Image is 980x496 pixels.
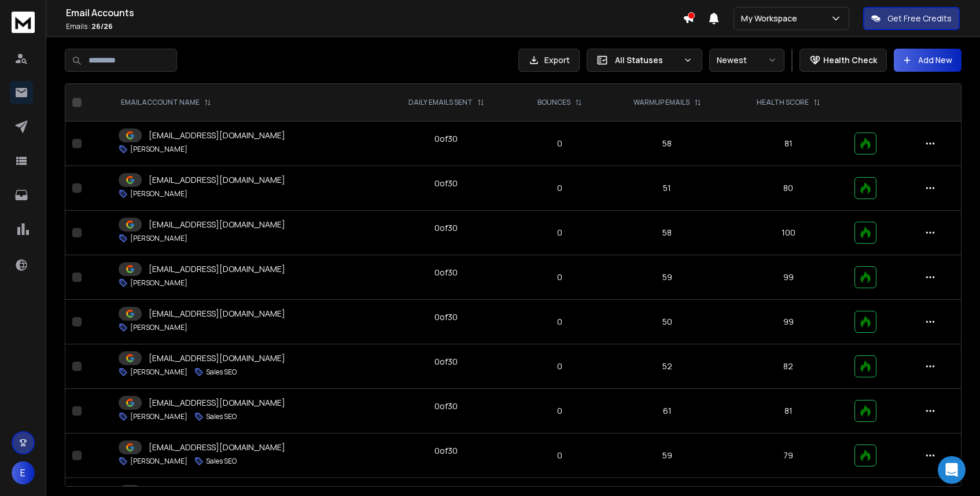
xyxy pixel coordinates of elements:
p: [PERSON_NAME] [130,323,187,332]
td: 51 [605,166,730,211]
p: Emails : [66,22,683,31]
p: [PERSON_NAME] [130,368,187,377]
div: 0 of 30 [434,267,458,278]
td: 52 [605,344,730,389]
p: [EMAIL_ADDRESS][DOMAIN_NAME] [149,174,285,186]
div: 0 of 30 [434,356,458,368]
p: Sales SEO [206,457,237,466]
p: [EMAIL_ADDRESS][DOMAIN_NAME] [149,397,285,409]
div: 0 of 30 [434,445,458,457]
p: Sales SEO [206,412,237,421]
button: Health Check [800,49,887,72]
p: [EMAIL_ADDRESS][DOMAIN_NAME] [149,263,285,275]
p: 0 [521,361,598,372]
p: [EMAIL_ADDRESS][DOMAIN_NAME] [149,352,285,364]
button: Get Free Credits [863,7,960,30]
p: BOUNCES [537,98,570,107]
p: 0 [521,450,598,461]
p: [EMAIL_ADDRESS][DOMAIN_NAME] [149,442,285,453]
div: 0 of 30 [434,311,458,323]
button: Export [518,49,580,72]
p: 0 [521,182,598,194]
td: 50 [605,300,730,344]
td: 81 [729,389,848,433]
td: 99 [729,300,848,344]
button: E [12,461,35,484]
p: 0 [521,138,598,149]
p: [PERSON_NAME] [130,457,187,466]
td: 79 [729,433,848,478]
p: 0 [521,405,598,417]
td: 82 [729,344,848,389]
p: [PERSON_NAME] [130,234,187,243]
p: Sales SEO [206,368,237,377]
td: 81 [729,122,848,166]
p: All Statuses [615,54,679,66]
p: [PERSON_NAME] [130,189,187,199]
p: 0 [521,271,598,283]
p: [PERSON_NAME] [130,145,187,154]
td: 59 [605,255,730,300]
td: 58 [605,122,730,166]
div: 0 of 30 [434,222,458,234]
p: [PERSON_NAME] [130,278,187,288]
p: DAILY EMAILS SENT [408,98,473,107]
p: My Workspace [741,13,802,24]
img: logo [12,12,35,33]
div: 0 of 30 [434,401,458,412]
td: 58 [605,211,730,255]
p: [PERSON_NAME] [130,412,187,421]
p: WARMUP EMAILS [633,98,690,107]
span: 26 / 26 [91,21,113,31]
p: 0 [521,316,598,328]
button: Add New [894,49,961,72]
h1: Email Accounts [66,6,683,20]
p: HEALTH SCORE [757,98,809,107]
button: Newest [709,49,784,72]
td: 59 [605,433,730,478]
p: Health Check [823,54,877,66]
p: Get Free Credits [887,13,952,24]
div: 0 of 30 [434,178,458,189]
p: [EMAIL_ADDRESS][DOMAIN_NAME] [149,219,285,230]
p: [EMAIL_ADDRESS][DOMAIN_NAME] [149,130,285,141]
div: 0 of 30 [434,133,458,145]
div: Open Intercom Messenger [938,456,966,484]
p: [EMAIL_ADDRESS][DOMAIN_NAME] [149,308,285,319]
td: 99 [729,255,848,300]
td: 80 [729,166,848,211]
div: EMAIL ACCOUNT NAME [121,98,211,107]
p: 0 [521,227,598,238]
td: 100 [729,211,848,255]
td: 61 [605,389,730,433]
